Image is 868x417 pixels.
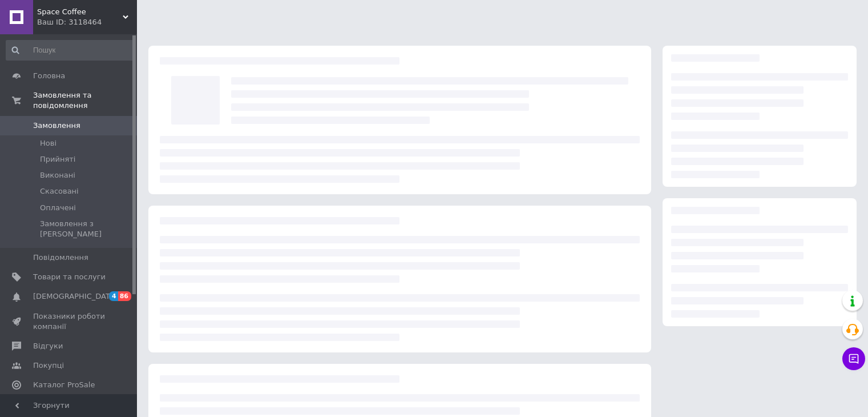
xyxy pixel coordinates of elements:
[33,90,137,111] span: Замовлення та повідомлення
[37,17,137,27] div: Ваш ID: 3118464
[40,154,75,165] span: Прийняті
[37,7,123,17] span: Space Coffee
[6,40,135,61] input: Пошук
[33,380,95,390] span: Каталог ProSale
[33,252,88,263] span: Повідомлення
[842,347,865,370] button: Чат з покупцем
[33,291,118,302] span: [DEMOGRAPHIC_DATA]
[33,121,80,131] span: Замовлення
[118,291,131,301] span: 86
[40,203,76,213] span: Оплачені
[109,291,118,301] span: 4
[40,186,79,197] span: Скасовані
[33,360,64,371] span: Покупці
[33,311,106,332] span: Показники роботи компанії
[40,138,56,149] span: Нові
[33,341,63,351] span: Відгуки
[33,272,106,282] span: Товари та послуги
[33,71,65,81] span: Головна
[40,219,134,239] span: Замовлення з [PERSON_NAME]
[40,170,75,181] span: Виконані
